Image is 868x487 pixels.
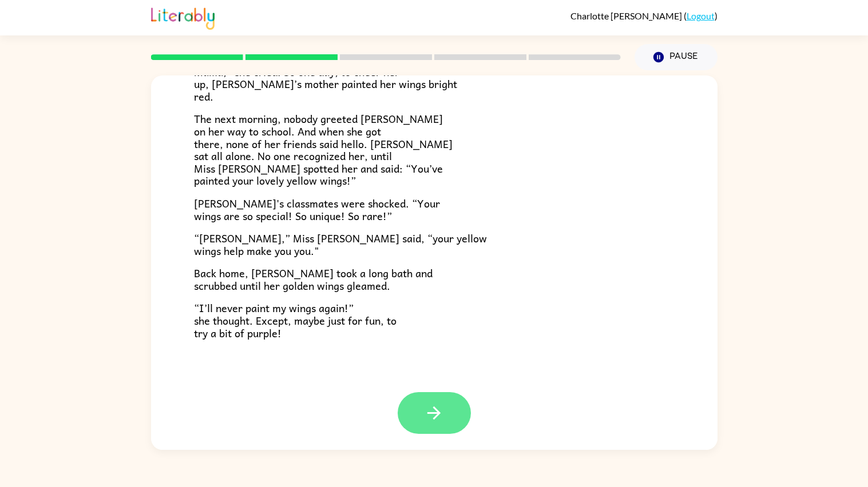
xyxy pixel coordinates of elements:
button: Pause [635,44,718,70]
span: “[PERSON_NAME],” Miss [PERSON_NAME] said, “your yellow wings help make you you." [194,230,487,259]
span: Back home, [PERSON_NAME] took a long bath and scrubbed until her golden wings gleamed. [194,265,433,294]
div: ( ) [570,10,718,21]
span: [PERSON_NAME]'s classmates were shocked. “Your wings are so special! So unique! So rare!” [194,195,440,224]
img: Literably [151,5,215,30]
a: Logout [687,10,715,21]
span: “I’ll never paint my wings again!” she thought. Except, maybe just for fun, to try a bit of purple! [194,300,397,341]
span: The next morning, nobody greeted [PERSON_NAME] on her way to school. And when she got there, none... [194,110,453,189]
span: Charlotte [PERSON_NAME] [570,10,684,21]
